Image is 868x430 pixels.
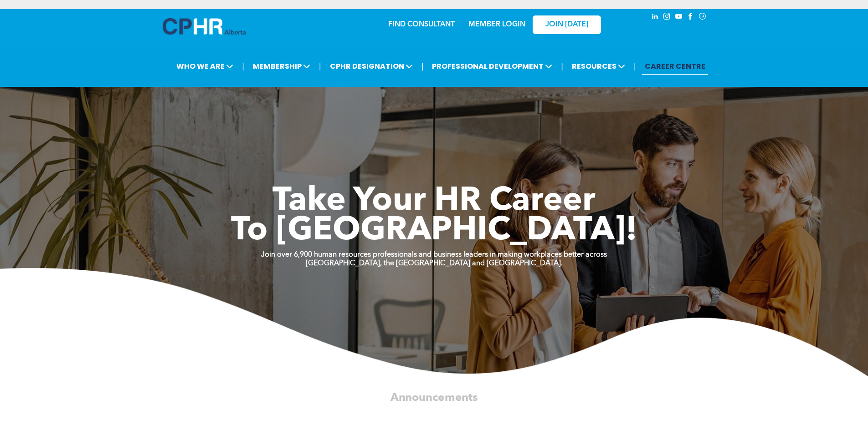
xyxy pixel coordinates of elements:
li: | [634,57,636,76]
span: To [GEOGRAPHIC_DATA]! [231,215,637,248]
a: JOIN [DATE] [533,15,601,34]
span: Announcements [390,392,478,403]
a: linkedin [650,11,660,24]
img: A blue and white logo for cp alberta [163,18,246,35]
li: | [319,57,321,76]
a: MEMBER LOGIN [468,21,525,28]
a: Social network [698,11,708,24]
a: facebook [686,11,696,24]
span: MEMBERSHIP [250,58,313,75]
span: CPHR DESIGNATION [327,58,416,75]
strong: [GEOGRAPHIC_DATA], the [GEOGRAPHIC_DATA] and [GEOGRAPHIC_DATA]. [306,260,563,267]
a: CAREER CENTRE [642,58,708,75]
span: PROFESSIONAL DEVELOPMENT [429,58,555,75]
span: Take Your HR Career [272,185,596,218]
span: JOIN [DATE] [545,20,588,29]
span: RESOURCES [569,58,628,75]
li: | [242,57,244,76]
span: WHO WE ARE [174,58,236,75]
a: FIND CONSULTANT [388,21,455,28]
li: | [561,57,563,76]
strong: Join over 6,900 human resources professionals and business leaders in making workplaces better ac... [261,251,607,258]
a: youtube [674,11,684,24]
li: | [421,57,424,76]
a: instagram [662,11,672,24]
